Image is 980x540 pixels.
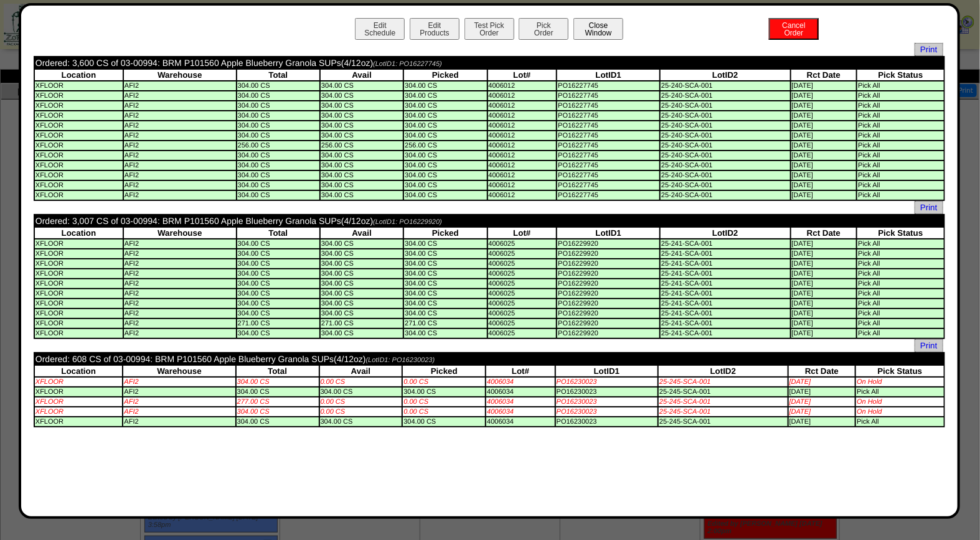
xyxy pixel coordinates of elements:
[321,121,403,130] td: 304.00 CS
[557,171,659,180] td: PO16227745
[557,259,659,268] td: PO16229920
[321,228,403,238] th: Avail
[488,329,557,338] td: 4006025
[124,319,236,328] td: AFI2
[556,378,657,386] td: PO16230023
[557,269,659,278] td: PO16229920
[124,70,236,80] th: Warehouse
[915,339,943,352] a: Print
[237,319,319,328] td: 271.00 CS
[124,101,236,110] td: AFI2
[404,329,486,338] td: 304.00 CS
[321,279,403,288] td: 304.00 CS
[124,181,236,190] td: AFI2
[35,57,790,68] td: Ordered: 3,600 CS of 03-00994: BRM P101560 Apple Blueberry Granola SUPs(4/12oz)
[488,81,557,90] td: 4006012
[366,356,435,364] span: (LotID1: PO16230023)
[659,388,788,396] td: 25-245-SCA-001
[124,191,236,200] td: AFI2
[791,299,857,308] td: [DATE]
[557,121,659,130] td: PO16227745
[403,398,485,406] td: 0.00 CS
[572,28,624,37] a: CloseWindow
[464,18,514,40] button: Test PickOrder
[488,249,557,258] td: 4006025
[404,228,486,238] th: Picked
[404,121,486,130] td: 304.00 CS
[791,141,857,150] td: [DATE]
[557,111,659,120] td: PO16227745
[488,141,557,150] td: 4006012
[35,81,123,90] td: XFLOOR
[35,249,123,258] td: XFLOOR
[237,259,319,268] td: 304.00 CS
[237,81,319,90] td: 304.00 CS
[237,289,319,298] td: 304.00 CS
[661,329,789,338] td: 25-241-SCA-001
[488,111,557,120] td: 4006012
[488,131,557,140] td: 4006012
[124,240,236,248] td: AFI2
[237,299,319,308] td: 304.00 CS
[556,366,657,376] th: LotID1
[404,299,486,308] td: 304.00 CS
[659,366,788,376] th: LotID2
[35,269,123,278] td: XFLOOR
[557,101,659,110] td: PO16227745
[486,398,555,406] td: 4006034
[124,111,236,120] td: AFI2
[856,366,943,376] th: Pick Status
[237,141,319,150] td: 256.00 CS
[557,81,659,90] td: PO16227745
[791,289,857,298] td: [DATE]
[791,171,857,180] td: [DATE]
[35,171,123,180] td: XFLOOR
[557,151,659,160] td: PO16227745
[857,141,943,150] td: Pick All
[35,240,123,248] td: XFLOOR
[35,101,123,110] td: XFLOOR
[35,353,788,365] td: Ordered: 608 CS of 03-00994: BRM P101560 Apple Blueberry Granola SUPs(4/12oz)
[857,289,943,298] td: Pick All
[857,319,943,328] td: Pick All
[661,240,789,248] td: 25-241-SCA-001
[237,228,319,238] th: Total
[661,228,789,238] th: LotID2
[35,91,123,100] td: XFLOOR
[791,131,857,140] td: [DATE]
[915,43,943,56] span: Print
[321,299,403,308] td: 304.00 CS
[321,249,403,258] td: 304.00 CS
[237,366,319,376] th: Total
[35,319,123,328] td: XFLOOR
[321,171,403,180] td: 304.00 CS
[661,171,789,180] td: 25-240-SCA-001
[123,366,235,376] th: Warehouse
[403,388,485,396] td: 304.00 CS
[35,70,123,80] th: Location
[659,378,788,386] td: 25-245-SCA-001
[791,121,857,130] td: [DATE]
[237,240,319,248] td: 304.00 CS
[488,101,557,110] td: 4006012
[661,91,789,100] td: 25-240-SCA-001
[35,378,123,386] td: XFLOOR
[661,269,789,278] td: 25-241-SCA-001
[321,161,403,170] td: 304.00 CS
[35,191,123,200] td: XFLOOR
[857,171,943,180] td: Pick All
[661,319,789,328] td: 25-241-SCA-001
[486,366,555,376] th: Lot#
[857,151,943,160] td: Pick All
[124,309,236,318] td: AFI2
[35,131,123,140] td: XFLOOR
[857,240,943,248] td: Pick All
[791,309,857,318] td: [DATE]
[237,269,319,278] td: 304.00 CS
[791,319,857,328] td: [DATE]
[857,81,943,90] td: Pick All
[321,70,403,80] th: Avail
[404,101,486,110] td: 304.00 CS
[557,91,659,100] td: PO16227745
[557,161,659,170] td: PO16227745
